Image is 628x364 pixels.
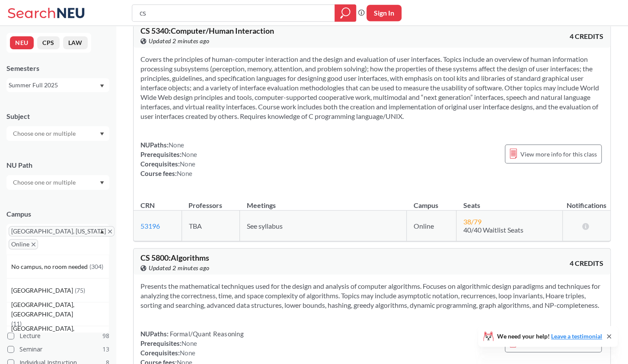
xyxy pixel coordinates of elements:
[6,175,109,190] div: Dropdown arrow
[182,211,240,241] td: TBA
[9,128,81,139] input: Choose one or multiple
[9,177,81,188] input: Choose one or multiple
[367,5,402,21] button: Sign In
[7,344,109,355] label: Seminar
[182,150,197,158] span: None
[563,192,610,211] th: Notifications
[407,211,456,241] td: Online
[139,6,328,20] input: Class, professor, course number, "phrase"
[240,192,407,211] th: Meetings
[9,226,115,236] span: [GEOGRAPHIC_DATA], [US_STATE]X to remove pill
[180,349,195,357] span: None
[149,263,210,273] span: Updated 2 minutes ago
[6,209,109,219] div: Campus
[570,32,603,41] span: 4 CREDITS
[89,263,103,270] span: ( 304 )
[11,262,89,271] span: No campus, no room needed
[140,140,197,178] div: NUPaths: Prerequisites: Corequisites: Course fees:
[102,331,109,341] span: 98
[340,7,351,19] svg: magnifying glass
[140,281,603,310] section: Presents the mathematical techniques used for the design and analysis of computer algorithms. Foc...
[463,226,523,234] span: 40/40 Waitlist Seats
[102,345,109,354] span: 13
[9,239,38,249] span: OnlineX to remove pill
[177,169,192,177] span: None
[11,320,22,327] span: ( 11 )
[6,224,109,255] div: [GEOGRAPHIC_DATA], [US_STATE]X to remove pillOnlineX to remove pillDropdown arrowNo campus, no ro...
[140,201,155,210] div: CRN
[37,36,60,49] button: CPS
[100,84,104,88] svg: Dropdown arrow
[6,112,109,121] div: Subject
[140,26,274,35] span: CS 5340 : Computer/Human Interaction
[63,36,88,49] button: LAW
[100,181,104,185] svg: Dropdown arrow
[182,192,240,211] th: Professors
[140,54,603,121] section: Covers the principles of human-computer interaction and the design and evaluation of user interfa...
[169,330,244,338] span: Formal/Quant Reasoning
[6,126,109,141] div: Dropdown arrow
[10,36,34,49] button: NEU
[520,149,597,160] span: View more info for this class
[247,222,283,230] span: See syllabus
[108,230,112,233] svg: X to remove pill
[11,286,75,295] span: [GEOGRAPHIC_DATA]
[7,330,109,342] label: Lecture
[169,141,184,149] span: None
[100,132,104,136] svg: Dropdown arrow
[11,324,109,343] span: [GEOGRAPHIC_DATA], [GEOGRAPHIC_DATA]
[6,78,109,92] div: Summer Full 2025Dropdown arrow
[100,230,104,233] svg: Dropdown arrow
[182,339,197,347] span: None
[407,192,456,211] th: Campus
[463,217,481,226] span: 38 / 79
[551,332,602,340] a: Leave a testimonial
[335,4,356,22] div: magnifying glass
[75,287,85,294] span: ( 75 )
[140,222,160,230] a: 53196
[180,160,195,168] span: None
[140,253,209,262] span: CS 5800 : Algorithms
[6,64,109,73] div: Semesters
[570,259,603,268] span: 4 CREDITS
[456,192,562,211] th: Seats
[6,160,109,170] div: NU Path
[11,300,109,319] span: [GEOGRAPHIC_DATA], [GEOGRAPHIC_DATA]
[497,333,602,339] span: We need your help!
[149,36,210,46] span: Updated 2 minutes ago
[9,80,99,90] div: Summer Full 2025
[32,243,35,246] svg: X to remove pill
